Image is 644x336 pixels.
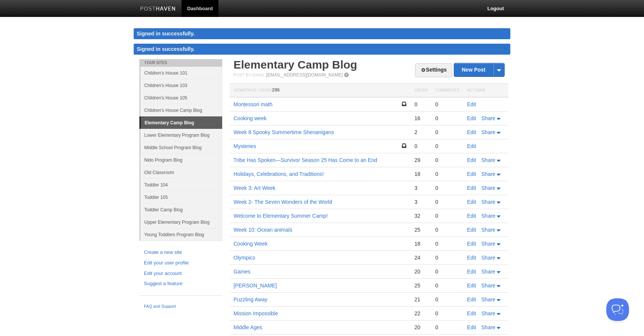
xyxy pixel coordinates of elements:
[233,310,278,316] a: Mission Impossible
[435,226,459,233] div: 0
[467,157,476,163] a: Edit
[481,310,495,316] span: Share
[415,63,452,77] a: Settings
[414,101,427,108] div: 0
[481,185,495,191] span: Share
[233,73,265,77] span: Post by Email
[140,228,222,241] a: Young Toddlers Program Blog
[233,324,262,330] a: Middle Ages
[435,282,459,289] div: 0
[233,255,255,261] a: Olympics
[467,171,476,177] a: Edit
[272,87,279,93] span: 299
[435,212,459,219] div: 0
[414,212,427,219] div: 32
[140,179,222,191] a: Toddler 104
[140,141,222,154] a: Middle School Program Blog
[233,227,292,233] a: Week 10: Ocean animals
[140,191,222,203] a: Toddler 105
[467,255,476,261] a: Edit
[435,101,459,108] div: 0
[481,296,495,302] span: Share
[481,199,495,205] span: Share
[435,199,459,205] div: 0
[144,259,218,267] a: Edit your user profile
[140,67,222,79] a: Children's House 101
[139,59,222,67] li: Your Sites
[140,6,176,12] img: Posthaven-bar
[233,58,357,71] a: Elementary Camp Blog
[435,240,459,247] div: 0
[435,157,459,163] div: 0
[230,84,411,98] th: Homepage Views
[414,129,427,136] div: 2
[467,241,476,247] a: Edit
[481,213,495,219] span: Share
[233,143,256,149] a: Mysteries
[502,44,508,53] a: ×
[432,84,463,98] th: Comments
[233,213,328,219] a: Welcome to Elementary Summer Camp!
[266,72,343,78] a: [EMAIL_ADDRESS][DOMAIN_NAME]
[144,303,218,310] a: FAQ and Support
[233,185,276,191] a: Week 3: Art Week
[414,157,427,163] div: 29
[467,185,476,191] a: Edit
[481,157,495,163] span: Share
[233,101,272,107] a: Montessori math
[414,310,427,317] div: 22
[481,129,495,135] span: Share
[140,104,222,116] a: Children's House Camp Blog
[435,268,459,275] div: 0
[435,171,459,177] div: 0
[463,84,508,98] th: Actions
[414,324,427,331] div: 20
[233,157,377,163] a: Tribe Has Spoken—Survivor Season 25 Has Come to an End
[467,143,476,149] a: Edit
[233,129,334,135] a: Week 8 Spooky Summertime Shenanigans
[435,324,459,331] div: 0
[481,269,495,275] span: Share
[140,154,222,166] a: Nido Program Blog
[435,143,459,150] div: 0
[435,310,459,317] div: 0
[481,227,495,233] span: Share
[467,283,476,289] a: Edit
[467,296,476,302] a: Edit
[467,324,476,330] a: Edit
[144,270,218,278] a: Edit your account
[233,171,324,177] a: Holidays, Celebrations, and Traditions!
[467,213,476,219] a: Edit
[414,185,427,191] div: 3
[467,227,476,233] a: Edit
[467,199,476,205] a: Edit
[606,298,629,321] iframe: Help Scout Beacon - Open
[144,280,218,288] a: Suggest a feature
[481,283,495,289] span: Share
[144,249,218,257] a: Create a new site
[414,171,427,177] div: 18
[435,115,459,122] div: 0
[481,171,495,177] span: Share
[233,199,332,205] a: Week 2- The Seven Wonders of the World
[141,117,222,129] a: Elementary Camp Blog
[414,296,427,303] div: 21
[140,92,222,104] a: Children's House 105
[467,129,476,135] a: Edit
[481,115,495,121] span: Share
[411,84,431,98] th: Views
[140,216,222,228] a: Upper Elementary Program Blog
[481,255,495,261] span: Share
[467,115,476,121] a: Edit
[140,203,222,216] a: Toddler Camp Blog
[414,268,427,275] div: 20
[454,63,504,76] a: New Post
[435,296,459,303] div: 0
[481,241,495,247] span: Share
[233,269,250,275] a: Games
[414,199,427,205] div: 3
[140,79,222,92] a: Children's House 103
[435,129,459,136] div: 0
[481,324,495,330] span: Share
[467,269,476,275] a: Edit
